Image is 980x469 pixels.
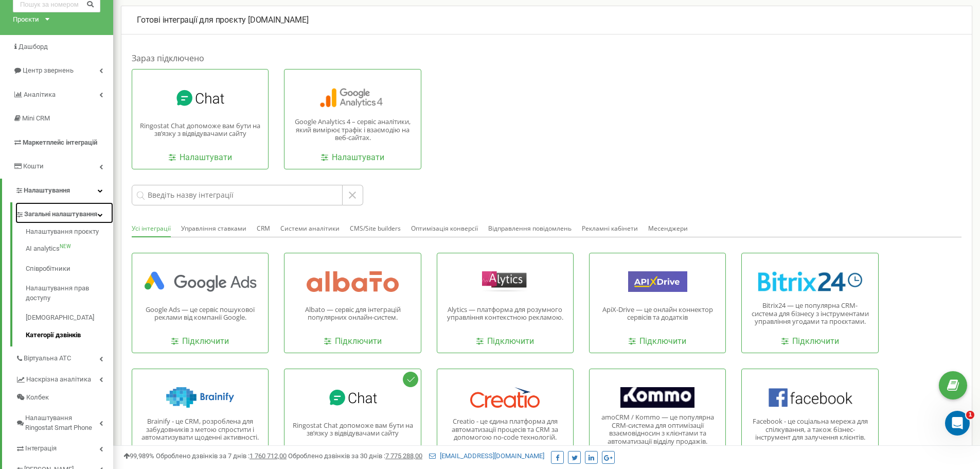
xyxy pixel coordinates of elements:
[324,336,382,348] a: Підключити
[171,336,229,348] a: Підключити
[966,411,974,419] span: 1
[137,15,246,25] span: Готові інтеграції для проєкту
[26,279,113,308] a: Налаштування прав доступу
[25,413,99,432] span: Налаштування Ringostat Smart Phone
[23,66,74,74] span: Центр звернень
[321,152,384,164] a: Налаштувати
[750,302,870,326] p: Bitrix24 — це популярна CRM-система для бізнесу з інструментами управління угодами та проєктами.
[250,452,287,460] u: 1 760 712,00
[181,221,246,236] button: Управління ставками
[140,418,260,442] p: Brainify - це CRM, розроблена для забудовників з метою спростити і автоматизувати щоденні активно...
[488,221,572,236] button: Відправлення повідомлень
[19,43,48,50] span: Дашборд
[445,418,565,442] p: Creatio - це єдина платформа для автоматизації процесів та CRM за допомогою no-code технологій.
[597,306,718,322] p: ApiX-Drive — це онлайн коннектор сервісів та додатків
[26,328,113,340] a: Категорії дзвінків
[140,122,260,138] p: Ringostat Chat допоможе вам бути на звʼязку з відвідувачами сайту
[132,185,343,205] input: Введіть назву інтеграції
[26,393,49,403] span: Колбек
[945,411,970,436] iframe: Intercom live chat
[15,202,113,223] a: Загальні налаштування
[26,308,113,328] a: [DEMOGRAPHIC_DATA]
[280,221,340,236] button: Системи аналітики
[648,221,688,236] button: Месенджери
[15,368,113,389] a: Наскрізна аналітика
[781,336,839,348] a: Підключити
[140,306,260,322] p: Google Ads — це сервіс пошукової реклами від компанії Google.
[288,452,422,460] span: Оброблено дзвінків за 30 днів :
[292,306,413,322] p: Albato — сервіс для інтеграцій популярних онлайн-систем.
[123,452,154,460] span: 99,989%
[350,221,401,236] button: CMS/Site builders
[582,221,638,236] button: Рекламні кабінети
[132,53,961,64] h1: Зараз підключено
[25,444,57,454] span: Інтеграція
[132,221,171,237] button: Усі інтеграції
[22,114,50,122] span: Mini CRM
[15,406,113,437] a: Налаштування Ringostat Smart Phone
[23,162,44,170] span: Кошти
[26,375,91,385] span: Наскрізна аналітика
[156,452,287,460] span: Оброблено дзвінків за 7 днів :
[24,91,56,98] span: Аналiтика
[2,179,113,203] a: Налаштування
[385,452,422,460] u: 7 775 288,00
[429,452,544,460] a: [EMAIL_ADDRESS][DOMAIN_NAME]
[26,227,113,239] a: Налаштування проєкту
[411,221,478,236] button: Оптимізація конверсії
[257,221,270,236] button: CRM
[476,336,534,348] a: Підключити
[15,346,113,368] a: Віртуальна АТС
[24,186,70,194] span: Налаштування
[24,210,97,219] span: Загальні налаштування
[15,389,113,407] a: Колбек
[24,354,71,363] span: Віртуальна АТС
[137,14,956,26] p: [DOMAIN_NAME]
[169,152,232,164] a: Налаштувати
[629,336,686,348] a: Підключити
[26,239,113,259] a: AI analyticsNEW
[750,418,870,442] p: Facebook - це соціальна мережа для спілкування, а також бізнес-інструмент для залучення клієнтів.
[597,413,718,445] p: amoCRM / Kommo — це популярна CRM-система для оптимізації взаємовідносин з клієнтами та автоматиз...
[292,118,413,142] p: Google Analytics 4 – сервіс аналітики, який вимірює трафік і взаємодію на веб-сайтах.
[292,422,413,438] p: Ringostat Chat допоможе вам бути на звʼязку з відвідувачами сайту
[26,259,113,279] a: Співробітники
[15,437,113,458] a: Інтеграція
[23,138,97,146] span: Маркетплейс інтеграцій
[13,15,39,25] div: Проєкти
[445,306,565,322] p: Alytics — платформа для розумного управління контекстною рекламою.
